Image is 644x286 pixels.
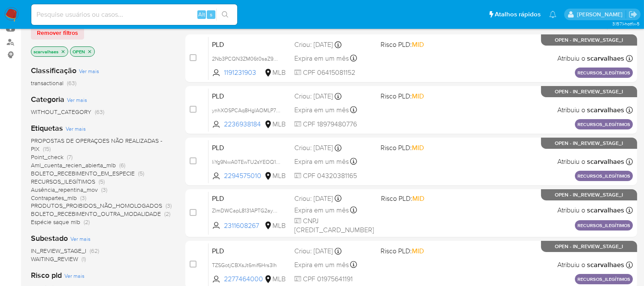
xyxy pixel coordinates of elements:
[549,11,556,18] a: Notificações
[210,10,212,18] span: s
[216,9,234,21] button: search-icon
[31,9,237,20] input: Pesquise usuários ou casos...
[577,10,626,18] p: sara.carvalhaes@mercadopago.com.br
[612,20,640,27] span: 3.157.1-hotfix-5
[629,10,638,19] a: Sair
[495,10,541,19] span: Atalhos rápidos
[198,10,205,18] span: Alt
